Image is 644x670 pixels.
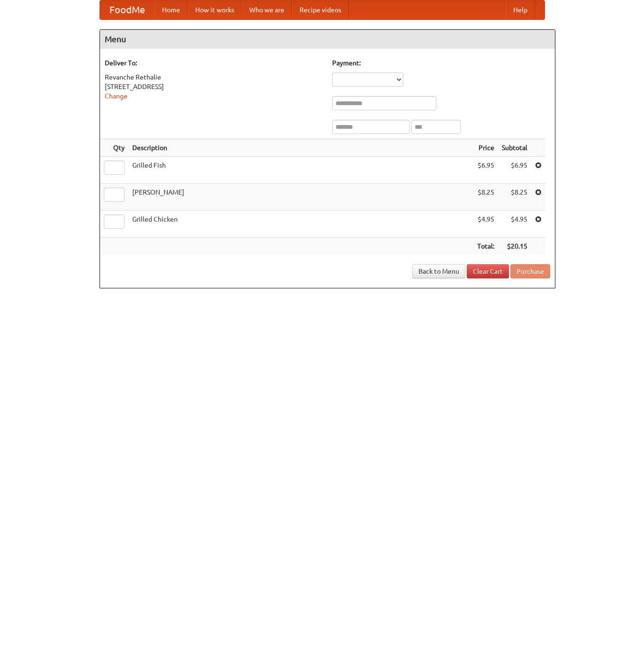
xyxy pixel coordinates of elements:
[498,238,531,255] th: $20.15
[498,139,531,157] th: Subtotal
[498,184,531,211] td: $8.25
[412,264,465,278] a: Back to Menu
[510,264,550,278] button: Purchase
[154,0,188,19] a: Home
[100,30,555,49] h4: Menu
[467,264,509,278] a: Clear Cart
[473,157,498,184] td: $6.95
[473,211,498,238] td: $4.95
[105,58,323,68] h5: Deliver To:
[100,139,128,157] th: Qty
[128,157,473,184] td: Grilled Fish
[128,139,473,157] th: Description
[292,0,349,19] a: Recipe videos
[498,157,531,184] td: $6.95
[105,82,323,91] div: [STREET_ADDRESS]
[105,72,323,82] div: Revanche Rethalie
[506,0,535,19] a: Help
[128,184,473,211] td: [PERSON_NAME]
[473,184,498,211] td: $8.25
[242,0,292,19] a: Who we are
[332,58,550,68] h5: Payment:
[188,0,242,19] a: How it works
[473,238,498,255] th: Total:
[105,92,127,100] a: Change
[473,139,498,157] th: Price
[128,211,473,238] td: Grilled Chicken
[498,211,531,238] td: $4.95
[100,0,154,19] a: FoodMe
